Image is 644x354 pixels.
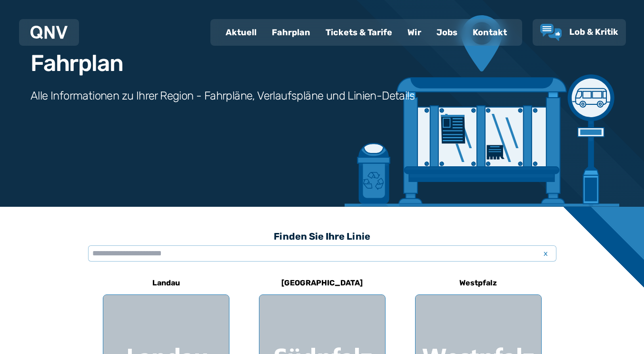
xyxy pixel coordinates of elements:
[539,248,553,259] span: x
[264,20,318,45] a: Fahrplan
[429,20,465,45] a: Jobs
[456,275,501,291] h6: Westpfalz
[30,88,415,103] h3: Alle Informationen zu Ihrer Region - Fahrpläne, Verlaufspläne und Linien-Details
[88,226,556,247] h3: Finden Sie Ihre Linie
[30,26,68,39] img: QNV Logo
[318,20,400,45] a: Tickets & Tarife
[465,20,515,45] a: Kontakt
[149,275,184,291] h6: Landau
[569,27,618,37] span: Lob & Kritik
[400,20,429,45] a: Wir
[277,275,367,291] h6: [GEOGRAPHIC_DATA]
[540,24,618,41] a: Lob & Kritik
[30,52,123,75] h1: Fahrplan
[218,20,264,45] a: Aktuell
[30,23,68,42] a: QNV Logo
